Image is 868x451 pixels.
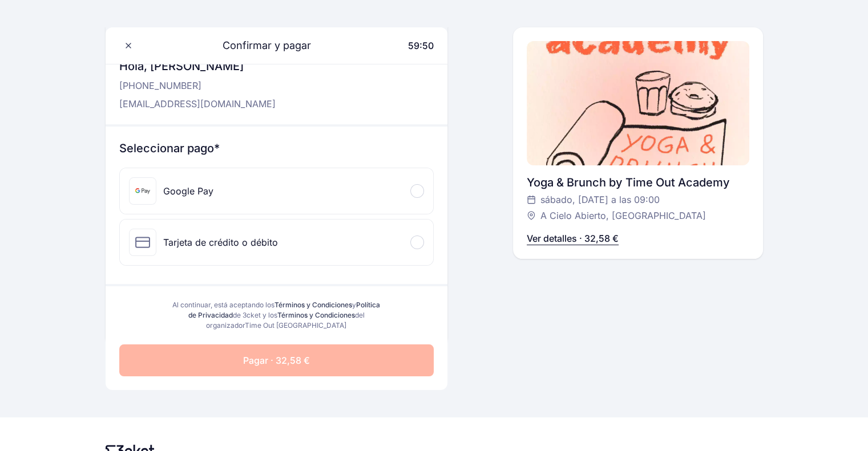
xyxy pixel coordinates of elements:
span: Time Out [GEOGRAPHIC_DATA] [245,321,346,330]
p: [PHONE_NUMBER] [119,79,276,92]
span: A Cielo Abierto, [GEOGRAPHIC_DATA] [540,209,706,222]
p: [EMAIL_ADDRESS][DOMAIN_NAME] [119,97,276,111]
span: Confirmar y pagar [209,38,311,54]
button: Pagar · 32,58 € [119,344,434,376]
h3: Seleccionar pago* [119,140,434,156]
span: 59:50 [408,40,434,51]
span: Pagar · 32,58 € [243,354,310,367]
p: Ver detalles · 32,58 € [527,231,619,245]
div: Tarjeta de crédito o débito [163,235,278,249]
div: Al continuar, está aceptando los y de 3cket y los del organizador [169,300,383,331]
span: sábado, [DATE] a las 09:00 [540,193,660,206]
a: Términos y Condiciones [277,311,355,319]
div: Google Pay [163,184,213,198]
a: Términos y Condiciones [274,300,352,309]
div: Yoga & Brunch by Time Out Academy [527,174,749,190]
h3: Hola, [PERSON_NAME] [119,58,276,74]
